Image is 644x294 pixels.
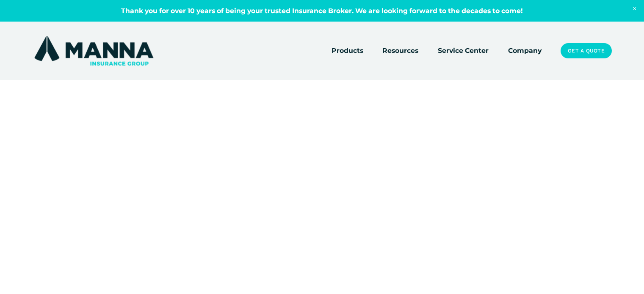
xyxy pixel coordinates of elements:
[382,45,418,56] span: Resources
[561,43,612,58] a: Get a Quote
[382,45,418,57] a: folder dropdown
[32,34,155,67] img: Manna Insurance Group
[332,45,363,57] a: folder dropdown
[438,45,489,57] a: Service Center
[332,45,363,56] span: Products
[508,45,542,57] a: Company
